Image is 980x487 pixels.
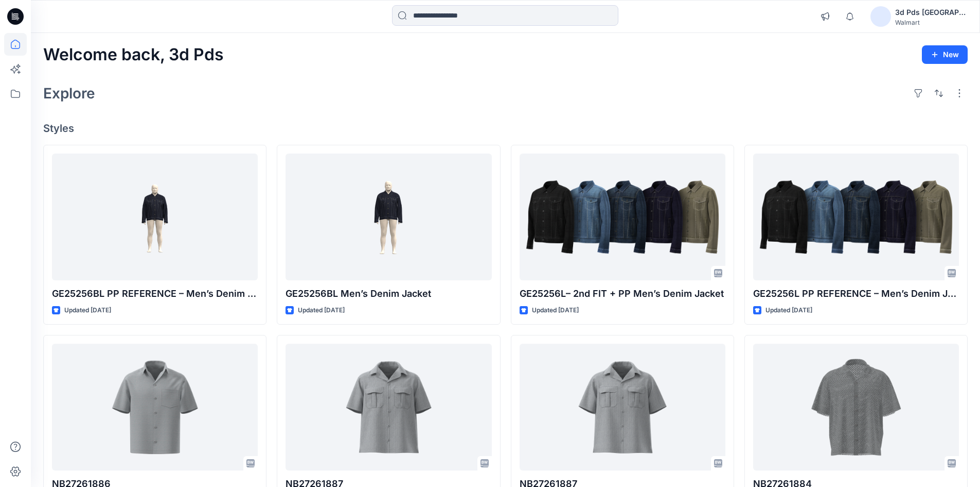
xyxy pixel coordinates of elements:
[753,154,959,281] a: GE25256L PP REFERENCE – Men’s Denim Jacket
[753,287,959,301] p: GE25256L PP REFERENCE – Men’s Denim Jacket
[64,305,111,316] p: Updated [DATE]
[43,45,224,64] h2: Welcome back, 3d Pds
[532,305,579,316] p: Updated [DATE]
[922,45,968,64] button: New
[286,154,491,281] a: GE25256BL Men’s Denim Jacket
[52,287,258,301] p: GE25256BL PP REFERENCE – Men’s Denim Jacket
[43,85,95,102] h2: Explore
[52,154,258,281] a: GE25256BL PP REFERENCE – Men’s Denim Jacket
[298,305,345,316] p: Updated [DATE]
[520,344,725,471] a: NB27261887
[286,344,491,471] a: NB27261887
[895,19,967,26] div: Walmart
[753,344,959,471] a: NB27261884
[52,344,258,471] a: NB27261886
[43,122,968,135] h4: Styles
[870,6,891,27] img: avatar
[520,154,725,281] a: GE25256L– 2nd FIT + PP Men’s Denim Jacket
[765,305,812,316] p: Updated [DATE]
[895,6,967,19] div: 3d Pds [GEOGRAPHIC_DATA]
[286,287,491,301] p: GE25256BL Men’s Denim Jacket
[520,287,725,301] p: GE25256L– 2nd FIT + PP Men’s Denim Jacket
